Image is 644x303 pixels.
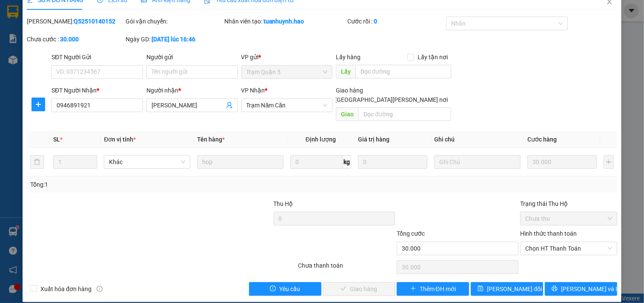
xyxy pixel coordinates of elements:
[270,286,276,292] span: exclamation-circle
[552,286,558,292] span: printer
[37,284,95,294] span: Xuất hóa đơn hàng
[52,86,143,95] div: SĐT Người Nhận
[11,11,53,53] img: logo.jpg
[226,102,233,109] span: user-add
[298,261,396,276] div: Chưa thanh toán
[525,242,612,255] span: Chọn HT Thanh Toán
[146,86,238,95] div: Người nhận
[397,230,425,237] span: Tổng cước
[604,155,614,169] button: plus
[545,282,617,296] button: printer[PERSON_NAME] và In
[397,282,469,296] button: plusThêm ĐH mới
[60,36,79,43] b: 30.000
[347,17,444,26] div: Cước rồi :
[323,282,395,296] button: checkGiao hàng
[336,54,361,61] span: Lấy hàng
[478,286,484,292] span: save
[126,17,223,26] div: Gói vận chuyển:
[146,52,238,62] div: Người gửi
[52,52,143,62] div: SĐT Người Gửi
[104,136,136,143] span: Đơn vị tính
[471,282,543,296] button: save[PERSON_NAME] đổi
[74,18,115,25] b: Q52510140152
[561,284,621,294] span: [PERSON_NAME] và In
[30,155,44,169] button: delete
[241,52,333,62] div: VP gửi
[27,17,124,26] div: [PERSON_NAME]:
[410,286,416,292] span: plus
[31,98,45,111] button: plus
[197,155,283,169] input: VD: Bàn, Ghế
[32,101,45,108] span: plus
[487,284,542,294] span: [PERSON_NAME] đổi
[224,17,346,26] div: Nhân viên tạo:
[358,155,427,169] input: 0
[358,107,451,121] input: Dọc đường
[126,35,223,44] div: Ngày GD:
[249,282,321,296] button: exclamation-circleYêu cầu
[520,230,577,237] label: Hình thức thanh toán
[332,95,451,104] span: [GEOGRAPHIC_DATA][PERSON_NAME] nơi
[527,155,597,169] input: 0
[11,62,118,76] b: GỬI : Trạm Năm Căn
[525,212,612,225] span: Chưa thu
[279,284,300,294] span: Yêu cầu
[520,199,617,208] div: Trạng thái Thu Hộ
[30,180,249,189] div: Tổng: 1
[431,131,524,148] th: Ghi chú
[414,52,451,62] span: Lấy tận nơi
[374,18,377,25] b: 0
[336,65,355,78] span: Lấy
[358,136,389,143] span: Giá trị hàng
[246,66,328,78] span: Trạm Quận 5
[306,136,336,143] span: Định lượng
[109,156,185,168] span: Khác
[80,32,356,42] li: Hotline: 02839552959
[241,87,265,94] span: VP Nhận
[246,99,328,112] span: Trạm Năm Căn
[80,21,356,32] li: 26 Phó Cơ Điều, Phường 12
[343,155,351,169] span: kg
[53,136,60,143] span: SL
[197,136,225,143] span: Tên hàng
[434,155,521,169] input: Ghi Chú
[420,284,456,294] span: Thêm ĐH mới
[263,18,304,25] b: tuanhuynh.hao
[527,136,557,143] span: Cước hàng
[355,65,451,78] input: Dọc đường
[336,107,358,121] span: Giao
[336,87,363,94] span: Giao hàng
[27,35,124,44] div: Chưa cước :
[97,286,103,292] span: info-circle
[274,200,293,207] span: Thu Hộ
[152,36,195,43] b: [DATE] lúc 16:46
